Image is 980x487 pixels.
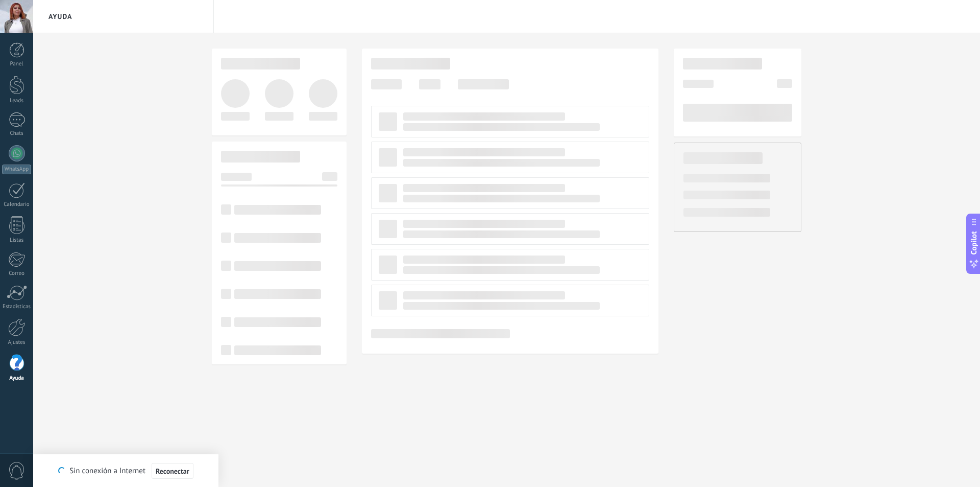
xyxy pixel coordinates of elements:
[152,463,193,479] button: Reconectar
[2,61,32,67] div: Panel
[2,304,32,310] div: Estadísticas
[2,339,32,346] div: Ajustes
[2,237,32,244] div: Listas
[156,468,189,475] span: Reconectar
[969,231,979,254] span: Copilot
[2,270,32,277] div: Correo
[2,165,31,174] div: WhatsApp
[2,201,32,208] div: Calendario
[2,98,32,104] div: Leads
[58,462,193,479] div: Sin conexión a Internet
[2,130,32,137] div: Chats
[2,375,32,382] div: Ayuda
